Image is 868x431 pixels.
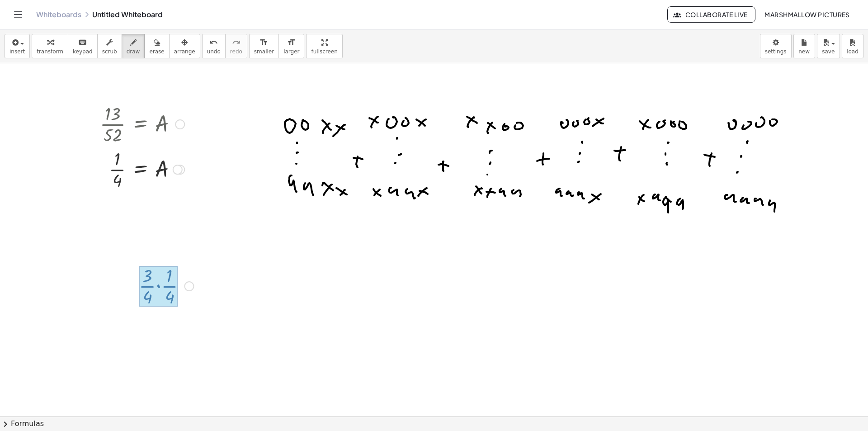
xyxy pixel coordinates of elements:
button: arrange [169,34,200,58]
button: scrub [97,34,122,58]
span: keypad [73,48,93,55]
button: Collaborate Live [667,6,755,23]
button: Toggle navigation [11,7,25,22]
button: undoundo [202,34,226,58]
button: erase [144,34,169,58]
button: format_sizelarger [278,34,304,58]
span: new [798,48,810,55]
span: redo [230,48,242,55]
button: load [842,34,863,58]
span: Collaborate Live [675,10,747,19]
span: undo [207,48,221,55]
span: smaller [254,48,274,55]
button: fullscreen [306,34,342,58]
button: transform [32,34,68,58]
button: new [793,34,815,58]
span: arrange [174,48,195,55]
span: save [822,48,835,55]
button: format_sizesmaller [249,34,279,58]
span: settings [765,48,787,55]
i: keyboard [78,37,87,48]
button: keyboardkeypad [68,34,98,58]
span: insert [9,48,25,55]
button: redoredo [225,34,247,58]
span: load [847,48,859,55]
i: redo [232,37,241,48]
i: format_size [259,37,268,48]
i: format_size [287,37,296,48]
button: draw [122,34,145,58]
span: draw [127,48,140,55]
button: settings [760,34,792,58]
i: undo [209,37,218,48]
span: scrub [102,48,117,55]
span: Marshmallow Pictures [764,10,850,19]
span: erase [149,48,164,55]
button: Marshmallow Pictures [757,6,857,23]
a: Whiteboards [36,10,81,19]
button: save [817,34,840,58]
span: larger [283,48,299,55]
span: fullscreen [311,48,337,55]
button: insert [5,34,30,58]
span: transform [37,48,63,55]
